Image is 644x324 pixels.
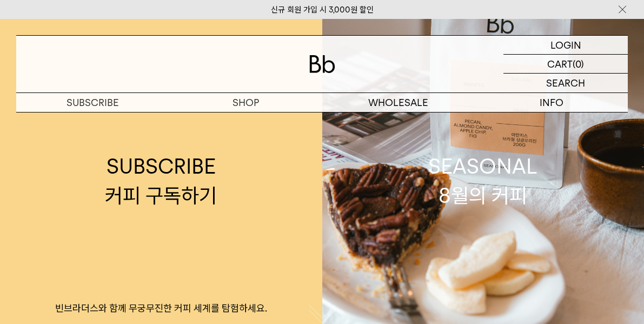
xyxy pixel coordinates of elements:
img: 로고 [309,55,335,73]
div: SEASONAL 8월의 커피 [428,152,537,209]
p: CART [547,55,573,73]
p: LOGIN [550,36,581,54]
a: SUBSCRIBE [16,93,169,112]
p: (0) [573,55,584,73]
p: INFO [475,93,628,112]
a: CART (0) [503,55,628,74]
p: SEARCH [546,74,585,92]
a: LOGIN [503,36,628,55]
div: SUBSCRIBE 커피 구독하기 [105,152,217,209]
a: 신규 회원 가입 시 3,000원 할인 [271,5,374,15]
p: WHOLESALE [322,93,475,112]
a: SHOP [169,93,322,112]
